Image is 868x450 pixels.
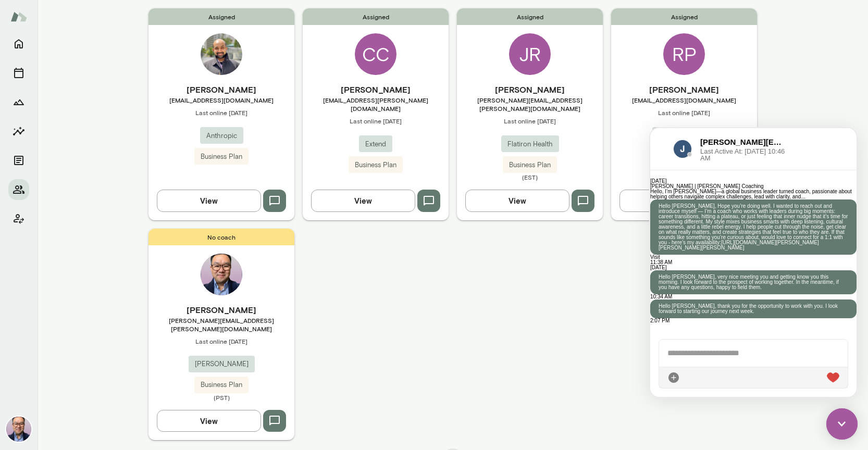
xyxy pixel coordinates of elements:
img: Valentin Wu [201,254,242,295]
span: [EMAIL_ADDRESS][PERSON_NAME][DOMAIN_NAME] [303,96,449,113]
span: Business Plan [349,160,403,170]
span: Business Plan [194,380,249,390]
img: Krishna Sounderrajan [201,33,242,75]
p: Hello [PERSON_NAME], thank you for the opportunity to work with you. I look forward to starting o... [8,176,198,186]
h6: [PERSON_NAME] [148,83,294,96]
button: Documents [8,150,29,171]
span: Last online [DATE] [611,108,757,117]
span: Last online [DATE] [303,117,449,125]
span: Anthropic [200,131,243,141]
span: [EMAIL_ADDRESS][DOMAIN_NAME] [611,96,757,104]
div: RP [663,33,705,75]
h6: [PERSON_NAME] [611,83,757,96]
span: (EST) [457,173,603,181]
span: Extend [359,139,392,149]
img: heart [177,244,189,255]
button: Growth Plan [8,92,29,113]
button: Members [8,179,29,200]
div: Attach [17,243,30,256]
h6: [PERSON_NAME][EMAIL_ADDRESS][PERSON_NAME][DOMAIN_NAME] [50,8,138,20]
span: Assigned [303,8,449,25]
span: (EST) [611,165,757,173]
button: Sessions [8,63,29,83]
span: No coach [148,229,294,245]
span: (PST) [148,393,294,402]
button: View [157,410,261,432]
button: View [465,190,569,211]
span: [PERSON_NAME] [189,359,255,369]
span: Last online [DATE] [148,108,294,117]
p: Hello [PERSON_NAME], very nice meeting you and getting know you this morning. I look forward to t... [8,146,198,162]
button: View [311,190,415,211]
div: JR [509,33,551,75]
span: Business Plan [194,152,249,162]
img: Mento [10,7,27,27]
button: View [157,190,261,211]
span: Assigned [611,8,757,25]
span: Assigned [148,8,294,25]
span: Last online [DATE] [457,117,603,125]
button: Insights [8,121,29,142]
h6: [PERSON_NAME] [303,83,449,96]
button: View [619,190,724,211]
div: CC [355,33,396,75]
h6: [PERSON_NAME] [148,304,294,316]
span: Last Active At: [DATE] 10:46 AM [50,20,138,33]
span: [PERSON_NAME][EMAIL_ADDRESS][PERSON_NAME][DOMAIN_NAME] [457,96,603,113]
p: Hello [PERSON_NAME], Hope you’re doing well. I wanted to reach out and introduce myself — I’m a c... [8,76,198,122]
img: Valentin Wu [6,417,31,442]
span: Assigned [457,8,603,25]
img: data:image/png;base64,iVBORw0KGgoAAAANSUhEUgAAAMgAAADICAYAAACtWK6eAAAAAXNSR0IArs4c6QAAAERlWElmTU0... [23,11,42,30]
span: Business Plan [503,160,557,170]
button: Client app [8,208,29,229]
span: Last online [DATE] [148,337,294,345]
button: Home [8,33,29,54]
div: Live Reaction [177,243,189,256]
span: Flatiron Health [501,139,559,149]
a: [URL][DOMAIN_NAME][PERSON_NAME][PERSON_NAME] [8,111,169,122]
span: [PERSON_NAME][EMAIL_ADDRESS][PERSON_NAME][DOMAIN_NAME] [148,316,294,333]
h6: [PERSON_NAME] [457,83,603,96]
span: [EMAIL_ADDRESS][DOMAIN_NAME] [148,96,294,104]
